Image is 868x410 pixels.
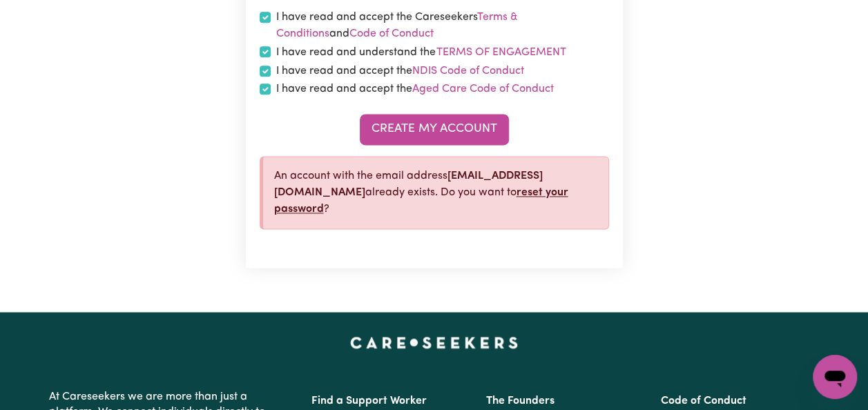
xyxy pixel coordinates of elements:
iframe: Button to launch messaging window [813,355,857,399]
a: Careseekers home page [350,337,518,348]
button: Create My Account [360,114,509,144]
label: I have read and accept the [276,81,554,97]
label: I have read and understand the [276,43,567,61]
a: Code of Conduct [349,28,434,39]
a: Aged Care Code of Conduct [412,84,554,95]
a: The Founders [486,396,554,407]
label: I have read and accept the [276,63,524,79]
button: I have read and understand the [436,43,567,61]
label: I have read and accept the Careseekers and [276,9,609,42]
b: [EMAIL_ADDRESS][DOMAIN_NAME] [274,170,543,198]
div: An account with the email address already exists. Do you want to ? [260,156,609,229]
a: NDIS Code of Conduct [412,66,524,77]
a: reset your password [274,187,568,215]
a: Code of Conduct [661,396,746,407]
a: Find a Support Worker [311,396,427,407]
